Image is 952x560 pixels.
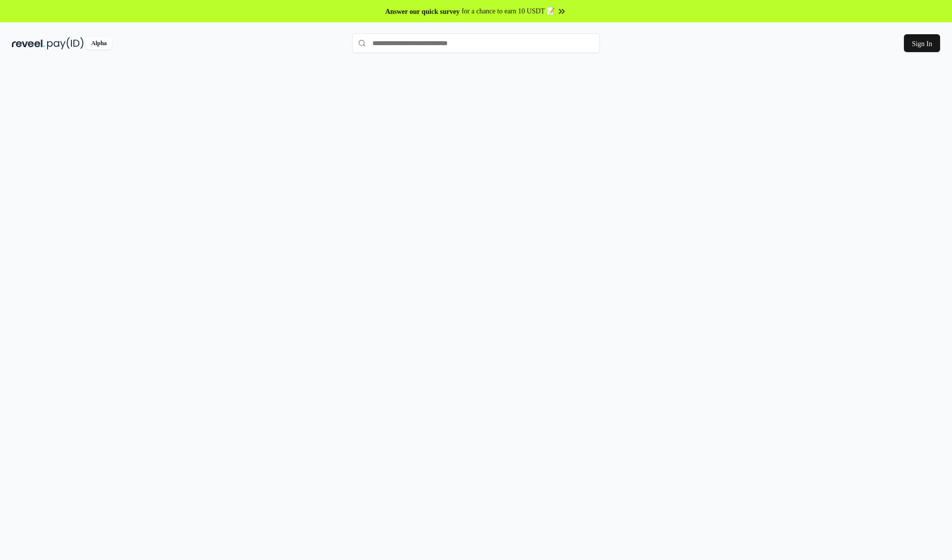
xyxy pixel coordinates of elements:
span: Answer our quick survey [372,6,460,16]
div: Alpha [86,37,114,50]
span: for a chance to earn 10 USDT 📝 [462,6,568,16]
img: reveel_dark [12,37,45,50]
img: pay_id [47,37,84,50]
button: Sign In [900,34,940,52]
